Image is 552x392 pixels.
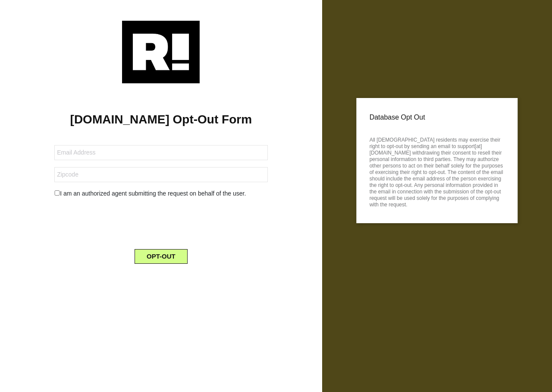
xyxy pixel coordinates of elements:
[13,112,309,127] h1: [DOMAIN_NAME] Opt-Out Form
[122,21,200,83] img: Retention.com
[48,189,274,198] div: I am an authorized agent submitting the request on behalf of the user.
[370,111,505,124] p: Database Opt Out
[95,205,226,239] iframe: reCAPTCHA
[54,167,267,182] input: Zipcode
[135,249,188,264] button: OPT-OUT
[370,134,505,208] p: All [DEMOGRAPHIC_DATA] residents may exercise their right to opt-out by sending an email to suppo...
[54,145,267,160] input: Email Address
